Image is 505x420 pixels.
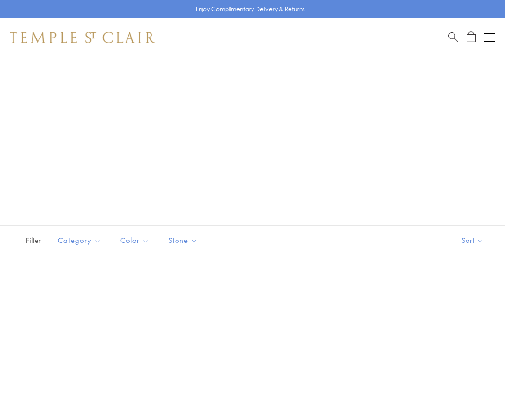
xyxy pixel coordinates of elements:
img: Temple St. Clair [10,32,155,43]
button: Category [50,229,108,251]
span: Stone [164,234,205,246]
button: Color [113,229,156,251]
button: Open navigation [484,32,495,43]
a: Open Shopping Bag [467,31,476,43]
button: Show sort by [440,226,505,255]
span: Color [115,234,156,246]
span: Category [53,234,108,246]
button: Stone [161,229,205,251]
a: Search [448,31,458,43]
p: Enjoy Complimentary Delivery & Returns [196,4,305,14]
